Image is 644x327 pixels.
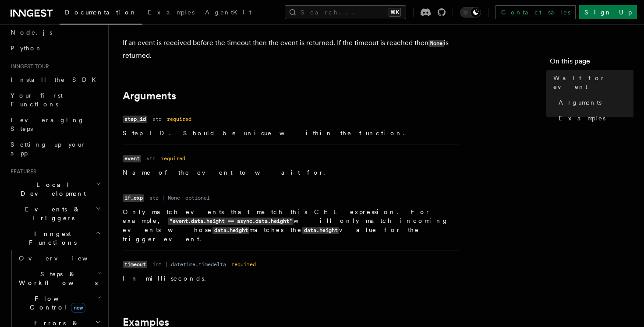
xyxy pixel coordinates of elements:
[152,261,226,268] dd: int | datetime.timedelta
[11,45,42,52] span: Python
[7,40,103,56] a: Python
[7,72,103,88] a: Install the SDK
[555,95,633,110] a: Arguments
[550,56,633,70] h4: On this page
[123,194,144,202] code: if_exp
[123,207,459,243] p: Only match events that match this CEL expression. For example, will only match incoming events wh...
[428,40,444,47] code: None
[550,70,633,95] a: Wait for event
[302,227,339,234] code: data.height
[146,155,156,162] dd: str
[495,5,576,19] a: Contact sales
[205,9,251,16] span: AgentKit
[200,3,257,24] a: AgentKit
[60,3,142,25] a: Documentation
[123,116,147,123] code: step_id
[123,168,459,177] p: Name of the event to wait for.
[553,74,633,91] span: Wait for event
[19,255,109,262] span: Overview
[7,63,49,70] span: Inngest tour
[7,88,103,112] a: Your first Functions
[559,98,602,107] span: Arguments
[11,116,85,132] span: Leveraging Steps
[185,194,210,201] dd: optional
[15,294,96,312] span: Flow Control
[7,229,95,247] span: Inngest Functions
[579,5,637,19] a: Sign Up
[161,155,185,162] dd: required
[212,227,249,234] code: data.height
[65,9,137,16] span: Documentation
[460,7,481,18] button: Toggle dark mode
[7,168,36,175] span: Features
[11,29,52,36] span: Node.js
[389,8,401,17] kbd: ⌘K
[142,3,200,24] a: Examples
[7,180,96,198] span: Local Development
[7,226,103,250] button: Inngest Functions
[149,194,180,201] dd: str | None
[7,201,103,226] button: Events & Triggers
[152,116,162,123] dd: str
[167,116,191,123] dd: required
[11,76,101,83] span: Install the SDK
[7,137,103,161] a: Setting up your app
[7,205,96,222] span: Events & Triggers
[231,261,256,268] dd: required
[123,90,176,102] a: Arguments
[7,112,103,137] a: Leveraging Steps
[123,37,473,62] p: If an event is received before the timeout then the event is returned. If the timeout is reached ...
[559,114,605,123] span: Examples
[15,291,103,315] button: Flow Controlnew
[168,218,294,225] code: "event.data.height == async.data.height"
[11,141,86,157] span: Setting up your app
[7,25,103,40] a: Node.js
[15,266,103,291] button: Steps & Workflows
[285,5,406,19] button: Search...⌘K
[7,177,103,201] button: Local Development
[123,261,147,268] code: timeout
[71,303,85,313] span: new
[123,274,459,283] p: In milliseconds.
[15,270,98,287] span: Steps & Workflows
[11,92,63,108] span: Your first Functions
[123,155,141,162] code: event
[148,9,195,16] span: Examples
[15,250,103,266] a: Overview
[555,110,633,126] a: Examples
[123,129,459,137] p: Step ID. Should be unique within the function.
